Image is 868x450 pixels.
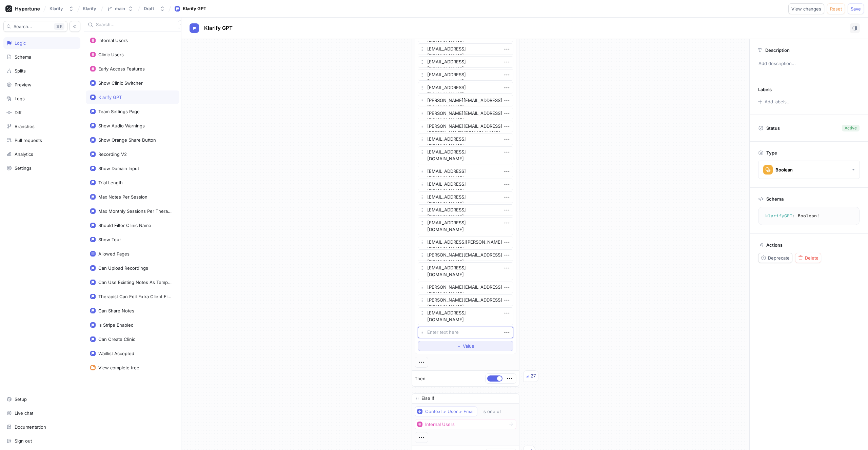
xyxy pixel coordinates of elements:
div: Can Upload Recordings [98,265,148,271]
p: Add description... [755,58,862,69]
span: View changes [791,7,821,11]
div: Splits [15,68,26,74]
div: Boolean [775,167,793,173]
button: Klarify [47,3,77,14]
span: Delete [805,256,818,260]
div: Waitlist Accepted [98,351,134,356]
div: Show Clinic Switcher [98,80,143,86]
div: K [54,23,64,30]
div: Branches [15,124,35,129]
div: Live chat [15,410,33,416]
div: View complete tree [98,365,139,370]
div: Max Notes Per Session [98,194,147,200]
span: Search... [14,24,32,28]
div: Logs [15,96,25,101]
div: 27 [531,373,536,380]
textarea: [PERSON_NAME][EMAIL_ADDRESS][DOMAIN_NAME] [418,95,513,106]
div: Diff [15,110,22,115]
button: Boolean [758,161,860,179]
p: Else If [421,395,434,402]
textarea: [PERSON_NAME][EMAIL_ADDRESS][DOMAIN_NAME] [418,108,513,119]
div: Documentation [15,424,46,430]
div: Show Orange Share Button [98,137,156,143]
div: Recording V2 [98,151,127,157]
div: Active [845,125,857,131]
span: Klarify GPT [204,25,233,31]
button: Draft [141,3,168,14]
textarea: [EMAIL_ADDRESS][DOMAIN_NAME] [418,134,513,145]
textarea: klarifyGPT: Boolean! [761,210,856,222]
div: Can Share Notes [98,308,134,313]
div: Internal Users [425,422,455,427]
button: Context > User > Email [415,406,477,416]
div: is one of [482,409,501,414]
div: Context > User > Email [425,409,474,414]
p: Actions [766,242,783,248]
button: main [104,3,136,14]
p: Labels [758,87,772,92]
p: Type [766,150,777,156]
textarea: [PERSON_NAME][EMAIL_ADDRESS][DOMAIN_NAME] [418,294,513,306]
button: Deprecate [758,253,792,263]
div: Sign out [15,438,32,444]
textarea: [PERSON_NAME][EMAIL_ADDRESS][DOMAIN_NAME] [418,249,513,261]
button: Internal Users [415,419,516,429]
span: Reset [830,7,842,11]
div: Analytics [15,151,33,157]
span: ＋ [457,344,461,348]
div: Add labels... [765,100,791,104]
p: Description [765,47,790,53]
textarea: [EMAIL_ADDRESS][DOMAIN_NAME] [418,204,513,216]
button: Save [848,3,864,14]
div: Show Audio Warnings [98,123,145,128]
div: Clinic Users [98,52,124,57]
div: Allowed Pages [98,251,130,257]
textarea: [EMAIL_ADDRESS][DOMAIN_NAME] [418,262,513,280]
textarea: [EMAIL_ADDRESS][DOMAIN_NAME] [418,307,513,325]
div: Is Stripe Enabled [98,322,134,328]
div: Klarify [50,6,63,12]
div: main [115,6,125,12]
button: Delete [795,253,821,263]
textarea: [EMAIL_ADDRESS][DOMAIN_NAME] [418,146,513,164]
textarea: [EMAIL_ADDRESS][PERSON_NAME][DOMAIN_NAME] [418,237,513,248]
textarea: [EMAIL_ADDRESS][DOMAIN_NAME] [418,166,513,177]
p: Status [766,123,780,133]
button: ＋Value [418,341,513,351]
div: Team Settings Page [98,109,140,114]
div: Show Tour [98,237,121,242]
textarea: [EMAIL_ADDRESS][DOMAIN_NAME] [418,217,513,235]
div: Trial Length [98,180,123,185]
div: Pull requests [15,138,42,143]
textarea: [PERSON_NAME][EMAIL_ADDRESS][PERSON_NAME][DOMAIN_NAME] [418,121,513,132]
button: View changes [788,3,824,14]
span: Klarify [83,6,96,11]
span: Save [851,7,861,11]
textarea: [EMAIL_ADDRESS][DOMAIN_NAME] [418,69,513,81]
div: Can Use Existing Notes As Template References [98,280,172,285]
a: Documentation [3,421,80,433]
div: Can Create Clinic [98,336,135,342]
textarea: [EMAIL_ADDRESS][DOMAIN_NAME] [418,82,513,94]
button: is one of [479,406,511,416]
div: Preview [15,82,32,87]
span: Value [463,344,474,348]
div: Therapist Can Edit Extra Client Fields [98,294,172,299]
div: Draft [144,6,154,12]
input: Search... [96,21,165,28]
button: Search...K [3,21,67,32]
div: Early Access Features [98,66,145,71]
textarea: [EMAIL_ADDRESS][DOMAIN_NAME] [418,191,513,203]
div: Should Filter Clinic Name [98,223,151,228]
button: Reset [827,3,845,14]
textarea: [EMAIL_ADDRESS][DOMAIN_NAME] [418,179,513,190]
div: Max Monthly Sessions Per Therapist [98,208,172,214]
textarea: [EMAIL_ADDRESS][DOMAIN_NAME] [418,56,513,68]
button: Add labels... [756,97,792,106]
div: Setup [15,396,27,402]
textarea: [PERSON_NAME][EMAIL_ADDRESS][DOMAIN_NAME] [418,282,513,293]
span: Deprecate [768,256,790,260]
p: Schema [766,196,784,202]
div: Schema [15,54,31,60]
textarea: [EMAIL_ADDRESS][DOMAIN_NAME] [418,43,513,55]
